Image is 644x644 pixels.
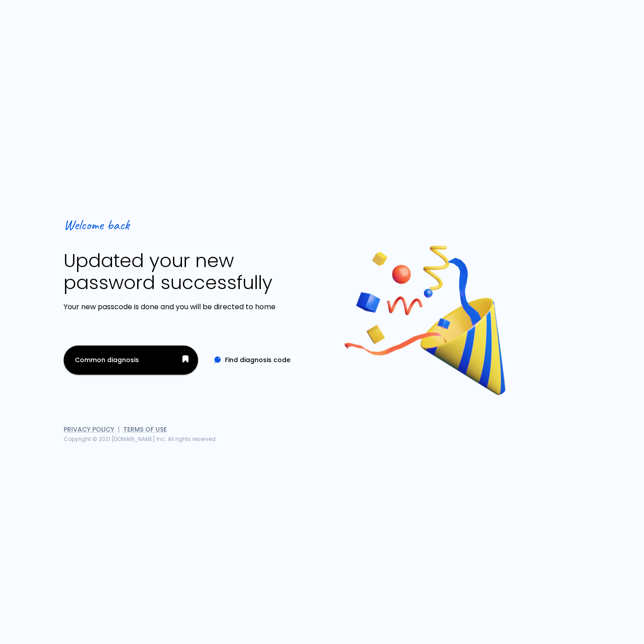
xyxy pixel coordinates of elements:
a: Terms of Use [123,425,167,434]
button: Find diagnosis code [204,351,301,369]
h1: Updated your new password successfully [64,250,317,294]
span: Welcome back [64,216,130,234]
button: Common diagnosis [64,346,198,375]
a: Privacy Policy [64,425,114,434]
p: Your new passcode is done and you will be directed to home [64,302,317,312]
span: Copyright © 2021 [DOMAIN_NAME] Inc. All rights reserved. [64,435,217,443]
span: | [118,425,120,434]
